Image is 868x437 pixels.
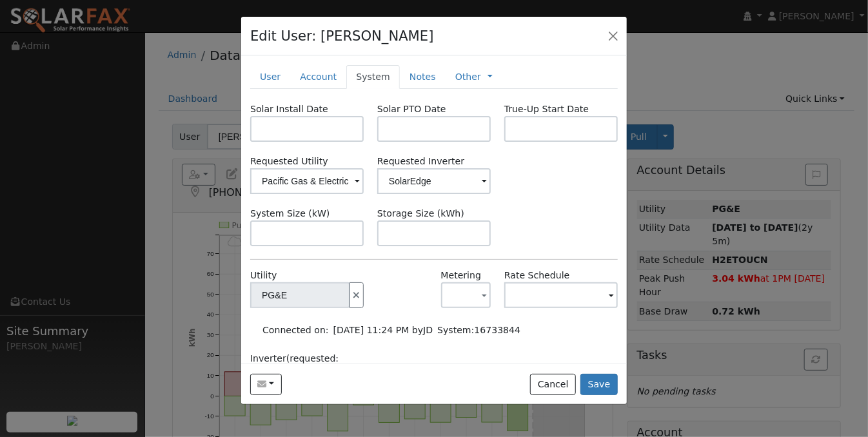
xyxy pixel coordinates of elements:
label: Inverter [250,352,364,379]
button: danielnamdds@gmail.com [250,374,282,396]
input: Select an Inverter [377,168,491,194]
label: Solar PTO Date [377,102,446,116]
td: [DATE] 11:24 PM by [331,321,435,339]
td: System: [435,321,523,339]
label: System Size (kW) [250,207,330,220]
td: Connected on: [261,321,331,339]
a: User [250,65,290,89]
label: True-Up Start Date [504,102,589,116]
label: Utility [250,269,277,282]
span: Jenlouise Dunning [423,325,433,335]
label: Solar Install Date [250,102,328,116]
input: Select a Utility [250,168,364,194]
input: Select a Utility [250,282,350,308]
a: Other [455,70,481,84]
span: (requested: SolarEdge) [250,353,339,377]
label: Storage Size (kWh) [377,207,464,220]
a: Account [290,65,346,89]
label: H2ETOUCN [504,269,569,282]
span: 16733844 [475,325,521,335]
h4: Edit User: [PERSON_NAME] [250,26,434,46]
button: Save [580,374,618,396]
label: Metering [441,269,482,282]
a: Notes [400,65,446,89]
button: Disconnect Utility [350,282,364,308]
a: System [346,65,400,89]
label: Requested Inverter [377,155,491,168]
label: Requested Utility [250,155,364,168]
button: Cancel [530,374,576,396]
